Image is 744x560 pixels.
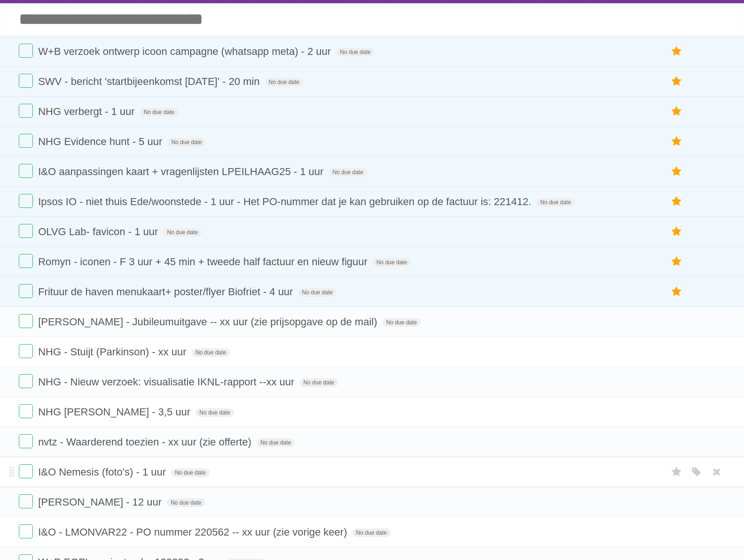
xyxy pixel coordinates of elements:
span: [PERSON_NAME] - Jubileumuitgave -- xx uur (zie prijsopgave op de mail) [38,316,379,328]
label: Star task [668,104,686,119]
label: Done [19,404,33,418]
span: Ipsos IO - niet thuis Ede/woonstede - 1 uur - Het PO-nummer dat je kan gebruiken op de factuur is... [38,196,533,207]
label: Done [19,134,33,148]
label: Done [19,194,33,208]
span: No due date [383,318,421,327]
label: Star task [668,44,686,59]
label: Done [19,164,33,178]
label: Star task [668,464,686,480]
span: No due date [298,288,337,297]
span: I&O aanpassingen kaart + vragenlijsten LPEILHAAG25 - 1 uur [38,166,326,177]
label: Done [19,44,33,58]
label: Done [19,434,33,448]
span: No due date [257,438,295,447]
span: No due date [300,378,338,387]
span: SWV - bericht 'startbijeenkomst [DATE]' - 20 min [38,76,262,87]
label: Star task [668,284,686,299]
span: No due date [140,108,178,116]
span: I&O - LMONVAR22 - PO nummer 220562 -- xx uur (zie vorige keer) [38,526,349,538]
label: Done [19,254,33,268]
span: No due date [373,258,411,267]
label: Done [19,344,33,358]
label: Done [19,224,33,238]
span: No due date [329,168,367,176]
label: Star task [668,164,686,179]
span: No due date [171,468,209,477]
label: Star task [668,254,686,269]
span: No due date [196,408,234,417]
span: No due date [352,529,391,537]
span: No due date [265,78,303,86]
label: Done [19,314,33,328]
span: NHG verbergt - 1 uur [38,106,137,117]
span: NHG [PERSON_NAME] - 3,5 uur [38,406,193,418]
label: Star task [668,194,686,209]
span: NHG - Nieuw verzoek: visualisatie IKNL-rapport --xx uur [38,376,297,388]
label: Star task [668,74,686,89]
span: No due date [536,198,574,207]
span: I&O Nemesis (foto's) - 1 uur [38,466,168,478]
label: Star task [668,134,686,149]
label: Done [19,464,33,478]
span: Frituur de haven menukaart+ poster/flyer Biofriet - 4 uur [38,286,295,298]
span: No due date [336,48,374,56]
label: Done [19,284,33,298]
span: Romyn - iconen - F 3 uur + 45 min + tweede half factuur en nieuw figuur [38,256,370,268]
span: No due date [167,499,205,507]
span: No due date [192,348,230,357]
span: NHG Evidence hunt - 5 uur [38,136,164,147]
span: [PERSON_NAME] - 12 uur [38,496,164,508]
span: No due date [167,138,205,146]
label: Done [19,494,33,508]
span: nvtz - Waarderend toezien - xx uur (zie offerte) [38,436,254,448]
span: W+B verzoek ontwerp icoon campagne (whatsapp meta) - 2 uur [38,46,333,57]
label: Done [19,104,33,118]
span: OLVG Lab- favicon - 1 uur [38,226,160,238]
span: NHG - Stuijt (Parkinson) - xx uur [38,346,188,358]
label: Star task [668,224,686,239]
label: Done [19,524,33,538]
label: Done [19,374,33,388]
label: Done [19,74,33,88]
span: No due date [163,228,201,237]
